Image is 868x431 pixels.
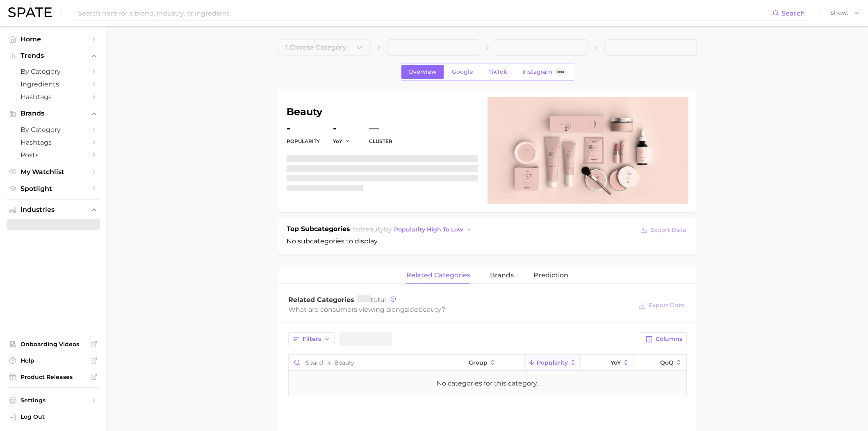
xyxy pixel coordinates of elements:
span: Product Releases [21,373,86,381]
span: Ingredients [21,80,86,88]
span: Trends [21,52,86,59]
dt: Popularity [287,136,320,146]
a: Posts [7,149,100,161]
span: for by [352,225,474,233]
span: Export Data [649,302,685,309]
span: QoQ [660,359,674,366]
a: Product Releases [7,371,100,383]
span: YoY [611,359,621,366]
a: InstagramBeta [515,65,574,79]
h1: beauty [287,107,478,117]
button: YoY [581,355,633,371]
span: popularity high to low [394,226,463,233]
span: Popularity [537,359,568,366]
a: Onboarding Videos [7,338,100,350]
span: Brands [21,110,86,117]
a: Spotlight [7,182,100,195]
a: Ingredients [7,78,100,91]
button: Show [828,8,862,18]
span: Hashtags [21,93,86,101]
input: Search in beauty [289,355,455,370]
button: Industries [7,204,100,216]
a: Home [7,33,100,45]
dd: - [333,123,356,133]
span: Related Categories [288,296,354,304]
button: Columns [641,332,686,346]
a: TikTok [481,65,514,79]
a: Google [445,65,480,79]
span: YoY [333,138,342,145]
h1: Top Subcategories [287,224,350,236]
span: Export Data [650,227,686,234]
button: YoY [333,138,351,145]
span: Filters [303,336,321,343]
input: Search here for a brand, industry, or ingredient [77,6,772,20]
span: brands [490,272,514,279]
img: SPATE [8,7,52,17]
span: by Category [21,126,86,134]
span: Help [21,357,86,364]
span: — [369,123,379,133]
span: Beta [556,68,564,75]
button: Export Data [636,300,686,311]
div: What are consumers viewing alongside ? [288,304,633,315]
span: 1. Choose Category [285,44,346,51]
a: Hashtags [7,91,100,103]
span: Hashtags [21,138,86,146]
div: No categories for this category. [437,379,538,388]
dt: cluster [369,136,392,146]
a: Overview [401,65,444,79]
a: Hashtags [7,136,100,149]
span: by Category [21,68,86,75]
span: Google [452,68,473,75]
a: My Watchlist [7,166,100,178]
dd: - [287,123,320,133]
button: popularity high to low [392,224,474,235]
a: Help [7,354,100,367]
span: Industries [21,206,86,213]
span: TikTok [488,68,507,75]
span: Log Out [21,413,93,420]
button: QoQ [633,355,686,371]
span: Search [781,9,805,17]
a: by Category [7,123,100,136]
span: Settings [21,397,86,404]
span: Show [830,11,848,15]
button: Popularity [525,355,581,371]
span: My Watchlist [21,168,86,176]
span: Onboarding Videos [21,340,86,348]
button: Export Data [638,224,688,236]
a: Log out. Currently logged in with e-mail addison@spate.nyc. [7,411,100,424]
span: related categories [406,272,470,279]
button: group [455,355,525,371]
span: Columns [656,336,682,343]
span: group [469,359,488,366]
span: Instagram [522,68,552,75]
span: beauty [361,225,384,233]
div: No subcategories to display [287,224,688,246]
span: beauty [418,306,442,313]
button: 1.Choose Category [278,39,371,56]
span: Overview [408,68,437,75]
span: total [358,296,386,304]
span: Posts [21,151,86,159]
span: Home [21,35,86,43]
span: Prediction [533,272,568,279]
a: by Category [7,65,100,78]
a: Settings [7,394,100,406]
span: Spotlight [21,185,86,193]
button: Filters [288,332,335,346]
button: Trends [7,50,100,62]
button: Brands [7,107,100,120]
